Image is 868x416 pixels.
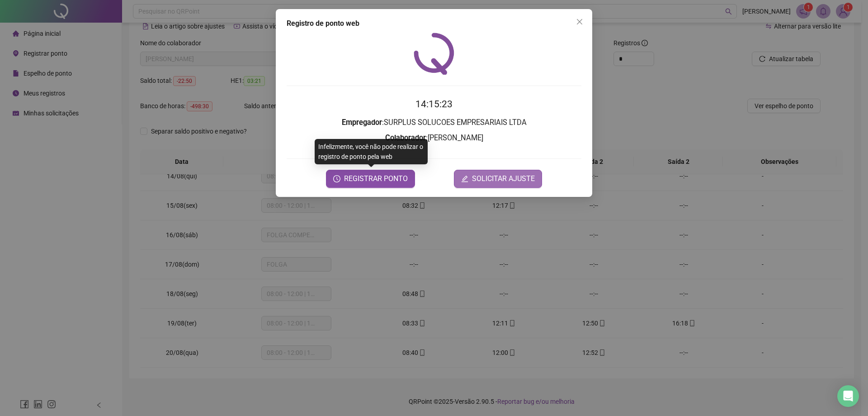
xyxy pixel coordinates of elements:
[287,117,581,129] h3: : SURPLUS SOLUCOES EMPRESARIAIS LTDA
[414,33,454,75] img: QRPoint
[315,139,428,164] div: Infelizmente, você não pode realizar o registro de ponto pela web
[344,173,408,184] span: REGISTRAR PONTO
[576,18,583,25] span: close
[461,175,468,182] span: edit
[472,173,535,184] span: SOLICITAR AJUSTE
[454,170,542,188] button: editSOLICITAR AJUSTE
[837,385,859,407] div: Open Intercom Messenger
[333,175,340,182] span: clock-circle
[385,134,426,142] strong: Colaborador
[342,118,382,127] strong: Empregador
[287,132,581,144] h3: : [PERSON_NAME]
[415,99,453,110] time: 14:15:23
[287,18,581,29] div: Registro de ponto web
[572,14,587,29] button: Close
[326,170,415,188] button: REGISTRAR PONTO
